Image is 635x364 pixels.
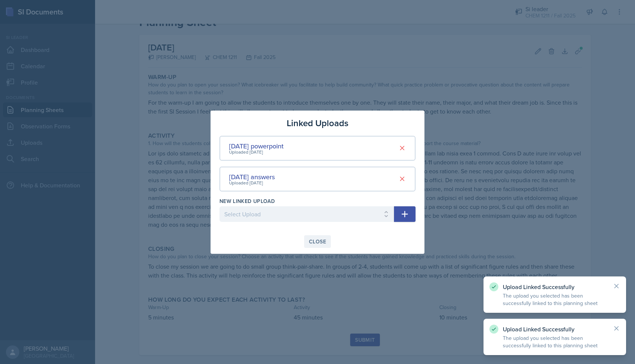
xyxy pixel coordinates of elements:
[229,180,275,186] div: Uploaded [DATE]
[287,117,348,130] h3: Linked Uploads
[309,239,326,245] div: Close
[229,149,284,155] div: Uploaded [DATE]
[229,172,275,182] div: [DATE] answers
[219,197,275,205] label: New Linked Upload
[304,235,331,248] button: Close
[503,283,607,291] p: Upload Linked Successfully
[229,141,284,151] div: [DATE] powerpoint
[503,325,607,333] p: Upload Linked Successfully
[503,334,607,349] p: The upload you selected has been successfully linked to this planning sheet
[503,292,607,307] p: The upload you selected has been successfully linked to this planning sheet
